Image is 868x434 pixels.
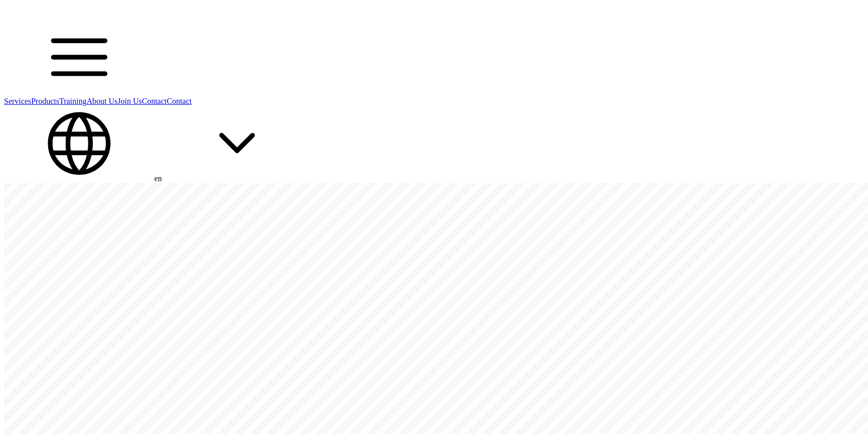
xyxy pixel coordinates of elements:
[31,97,59,105] a: Products
[154,174,162,183] span: en
[142,97,167,105] a: Contact
[118,97,142,105] a: Join Us
[167,97,192,105] a: Contact
[4,97,31,105] a: Services
[59,97,87,105] a: Training
[87,97,118,105] a: About Us
[4,106,864,183] div: en
[4,11,89,19] a: HelloData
